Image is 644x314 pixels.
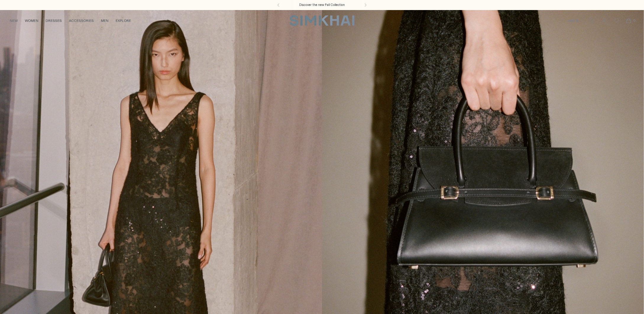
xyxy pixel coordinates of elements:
[568,14,583,27] button: USD $
[10,14,18,27] a: NEW
[25,14,38,27] a: WOMEN
[299,3,345,7] a: Discover the new Fall Collection
[101,14,109,27] a: MEN
[116,14,131,27] a: EXPLORE
[610,15,622,27] a: Wishlist
[289,15,355,26] a: SIMKHAI
[623,15,635,27] a: Open cart modal
[598,15,610,27] a: Go to the account page
[632,18,637,23] span: 0
[585,15,597,27] a: Open search modal
[46,14,62,27] a: DRESSES
[69,14,94,27] a: ACCESSORIES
